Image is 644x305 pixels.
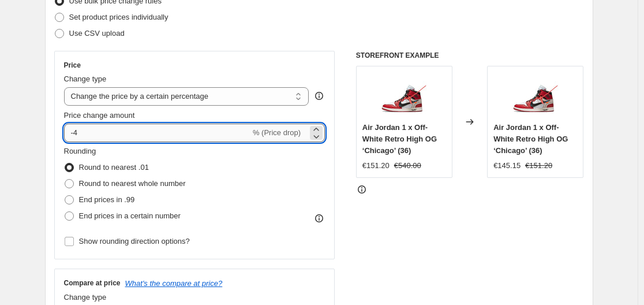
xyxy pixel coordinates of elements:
[64,111,135,120] span: Price change amount
[362,160,390,172] div: €151.20
[493,160,521,172] div: €145.15
[313,90,325,102] div: help
[253,128,301,137] span: % (Price drop)
[512,72,559,118] img: main-square_e9c2986b-fb74-4be5-b058-aec6bddbd9f1-2_80x.jpg
[79,163,149,172] span: Round to nearest .01
[493,123,568,155] span: Air Jordan 1 x Off-White Retro High OG ‘Chicago’ (36)
[394,160,421,172] strike: €540.00
[64,147,96,155] span: Rounding
[64,278,121,288] h3: Compare at price
[381,72,427,118] img: main-square_e9c2986b-fb74-4be5-b058-aec6bddbd9f1-2_80x.jpg
[64,61,81,70] h3: Price
[69,13,169,21] span: Set product prices individually
[525,160,552,172] strike: €151.20
[79,195,135,204] span: End prices in .99
[79,211,181,220] span: End prices in a certain number
[64,124,250,142] input: -15
[356,51,584,60] h6: STOREFRONT EXAMPLE
[79,179,186,188] span: Round to nearest whole number
[69,29,125,38] span: Use CSV upload
[64,293,107,302] span: Change type
[362,123,437,155] span: Air Jordan 1 x Off-White Retro High OG ‘Chicago’ (36)
[79,237,190,246] span: Show rounding direction options?
[64,75,107,83] span: Change type
[125,279,223,288] button: What's the compare at price?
